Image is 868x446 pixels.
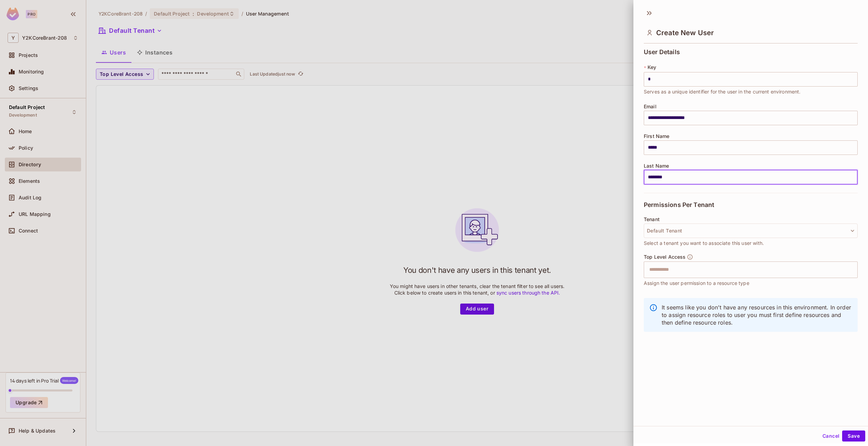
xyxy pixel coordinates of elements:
[644,133,670,139] span: First Name
[820,430,842,442] button: Cancel
[644,88,801,96] span: Serves as a unique identifier for the user in the current environment.
[842,430,865,442] button: Save
[644,239,764,247] span: Select a tenant you want to associate this user with.
[648,65,656,70] span: Key
[644,49,680,56] span: User Details
[656,29,714,37] span: Create New User
[662,304,852,326] p: It seems like you don't have any resources in this environment. In order to assign resource roles...
[644,279,749,287] span: Assign the user permission to a resource type
[644,217,660,222] span: Tenant
[644,254,685,260] span: Top Level Access
[644,224,858,238] button: Default Tenant
[854,269,855,270] button: Open
[644,104,657,109] span: Email
[644,201,714,208] span: Permissions Per Tenant
[644,163,669,169] span: Last Name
